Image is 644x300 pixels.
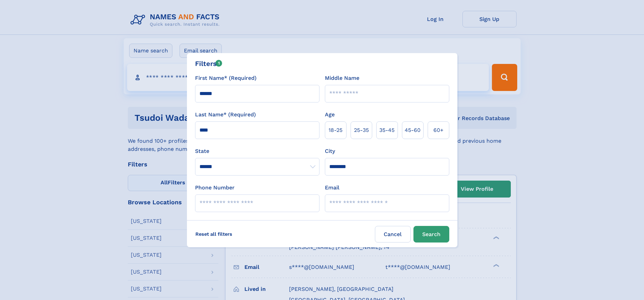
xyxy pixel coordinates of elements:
[325,184,339,192] label: Email
[329,126,342,134] span: 18‑25
[325,111,335,119] label: Age
[379,126,395,134] span: 35‑45
[413,226,449,243] button: Search
[195,147,319,155] label: State
[191,226,237,242] label: Reset all filters
[325,147,335,155] label: City
[375,226,411,243] label: Cancel
[354,126,369,134] span: 25‑35
[325,74,359,82] label: Middle Name
[433,126,444,134] span: 60+
[195,111,256,119] label: Last Name* (Required)
[195,184,235,192] label: Phone Number
[195,59,222,69] div: Filters
[195,74,257,82] label: First Name* (Required)
[405,126,421,134] span: 45‑60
